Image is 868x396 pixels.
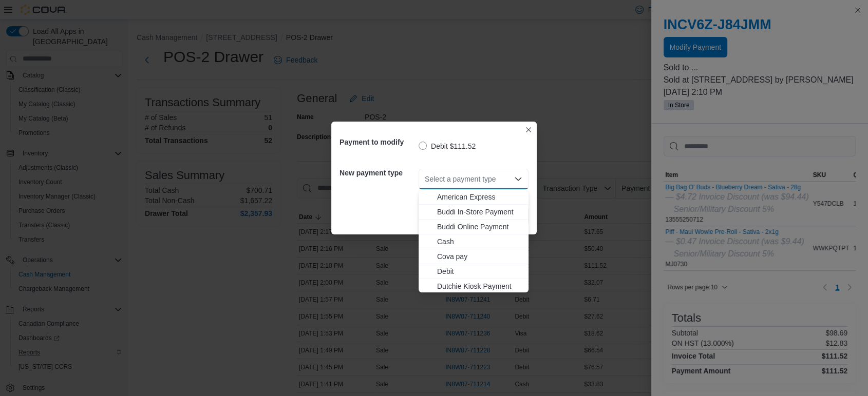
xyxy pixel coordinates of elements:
span: Buddi Online Payment [437,222,522,232]
button: Buddi In-Store Payment [419,205,529,220]
button: Close list of options [514,175,522,183]
input: Accessible screen reader label [425,173,426,185]
button: Closes this modal window [522,124,535,136]
h5: New payment type [339,163,417,183]
span: Debit [437,266,522,276]
button: Debit [419,264,529,279]
button: Dutchie Kiosk Payment [419,279,529,294]
span: Cova pay [437,251,522,262]
h5: Payment to modify [339,132,417,152]
span: Dutchie Kiosk Payment [437,281,522,291]
span: Cash [437,236,522,247]
span: American Express [437,192,522,202]
label: Debit $111.52 [419,140,476,152]
span: Buddi In-Store Payment [437,207,522,217]
button: Cash [419,234,529,249]
button: Buddi Online Payment [419,220,529,234]
button: Cova pay [419,249,529,264]
button: American Express [419,190,529,205]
